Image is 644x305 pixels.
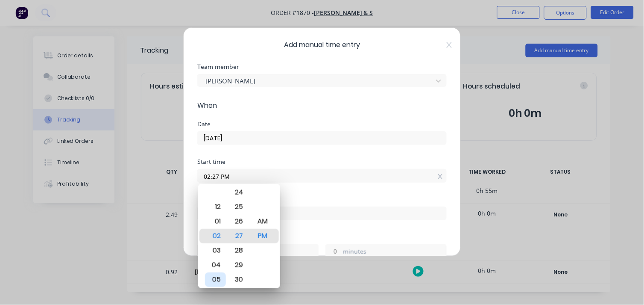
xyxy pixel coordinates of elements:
div: PM [252,229,273,243]
div: 01 [205,214,226,229]
div: Start time [197,159,447,165]
span: When [197,101,447,111]
div: 27 [228,229,249,243]
div: 29 [228,258,249,272]
span: Add manual time entry [197,40,447,50]
label: minutes [343,247,446,258]
div: Date [197,121,447,127]
div: 30 [228,272,249,287]
div: 12 [205,200,226,214]
div: Finish time [197,196,447,202]
div: Hours worked [197,234,447,240]
div: 24 [228,185,249,200]
div: 02 [205,229,226,243]
input: 0 [326,245,341,258]
div: 25 [228,200,249,214]
div: Hour [204,184,227,288]
div: 04 [205,258,226,272]
div: Minute [227,184,251,288]
div: 28 [228,243,249,258]
div: 26 [228,214,249,229]
div: 03 [205,243,226,258]
div: 05 [205,272,226,287]
div: AM [252,214,273,229]
div: Team member [197,64,447,70]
